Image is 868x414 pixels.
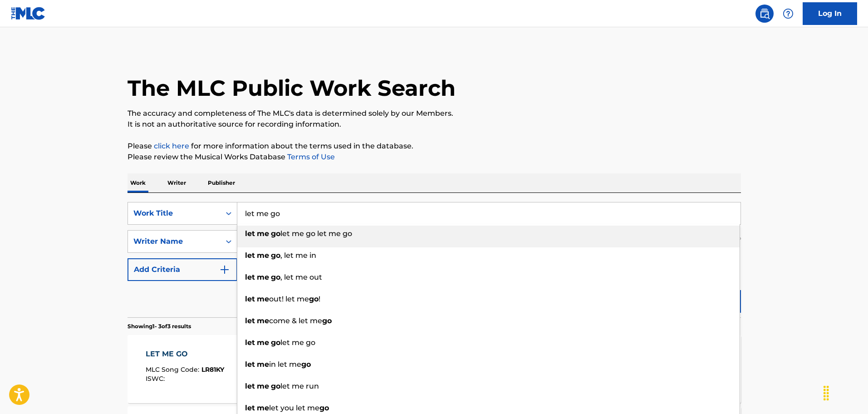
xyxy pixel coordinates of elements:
p: The accuracy and completeness of The MLC's data is determined solely by our Members. [128,108,741,119]
a: Public Search [755,5,774,23]
div: Drag [819,379,834,407]
div: Work Title [133,208,215,219]
strong: me [257,338,269,347]
p: Writer [165,173,189,192]
strong: go [309,295,319,303]
p: Showing 1 - 3 of 3 results [128,322,191,330]
strong: let [245,360,255,369]
strong: go [271,251,280,260]
strong: go [301,360,311,369]
strong: go [271,229,280,238]
a: LET ME GOMLC Song Code:LR81KYISWC:Writers (2)[PERSON_NAME] (PROTECTED SHARES), [PERSON_NAME]Recor... [128,335,741,403]
strong: go [271,273,280,281]
iframe: Chat Widget [823,370,868,414]
img: MLC Logo [11,7,46,20]
strong: let [245,229,255,238]
strong: let [245,295,255,303]
div: Help [779,5,797,23]
span: in let me [269,360,301,369]
span: out! let me [269,295,309,303]
strong: me [257,295,269,303]
strong: me [257,404,269,412]
span: let me run [280,382,319,390]
span: , let me in [280,251,316,260]
p: Please review the Musical Works Database [128,152,741,163]
p: Work [128,173,148,192]
strong: me [257,273,269,281]
p: Please for more information about the terms used in the database. [128,141,741,152]
strong: me [257,360,269,369]
img: help [783,8,794,19]
span: LR81KY [201,365,224,374]
strong: go [271,382,280,390]
strong: me [257,251,269,260]
span: , let me out [280,273,322,281]
img: 9d2ae6d4665cec9f34b9.svg [219,264,230,275]
span: MLC Song Code : [146,365,201,374]
p: It is not an authoritative source for recording information. [128,119,741,130]
strong: let [245,251,255,260]
span: let me go [280,338,315,347]
strong: let [245,338,255,347]
strong: let [245,404,255,412]
button: Add Criteria [128,258,237,281]
form: Search Form [128,202,741,317]
strong: let [245,273,255,281]
p: Publisher [205,173,238,192]
strong: me [257,229,269,238]
span: let me go let me go [280,229,352,238]
h1: The MLC Public Work Search [128,74,456,102]
a: click here [154,142,189,150]
span: let you let me [269,404,319,412]
div: LET ME GO [146,349,224,360]
strong: go [322,316,332,325]
span: come & let me [269,316,322,325]
strong: go [319,404,329,412]
strong: let [245,382,255,390]
strong: me [257,382,269,390]
span: ! [319,295,320,303]
a: Log In [803,2,857,25]
div: Writer Name [133,236,215,247]
span: ISWC : [146,375,167,383]
strong: let [245,316,255,325]
strong: go [271,338,280,347]
img: search [759,8,770,19]
a: Terms of Use [285,153,335,161]
strong: me [257,316,269,325]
